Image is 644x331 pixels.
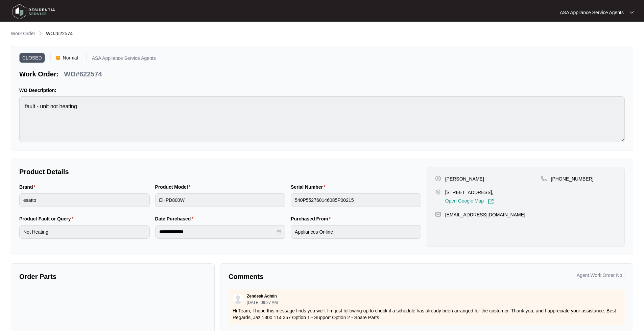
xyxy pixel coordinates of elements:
p: ASA Appliance Service Agents [560,9,624,16]
img: dropdown arrow [630,11,634,14]
img: Link-External [488,198,494,205]
p: Work Order: [19,69,58,79]
label: Serial Number [291,184,328,190]
img: user.svg [233,294,243,304]
label: Purchased From [291,215,333,222]
p: Comments [229,272,422,281]
img: map-pin [435,211,441,217]
input: Product Fault or Query [19,225,150,239]
p: Zendesk Admin [247,293,277,299]
input: Serial Number [291,193,421,207]
label: Brand [19,184,38,190]
img: residentia service logo [10,2,57,22]
p: WO Description: [19,87,625,94]
span: WO#622574 [46,31,73,36]
img: map-pin [435,189,441,195]
input: Purchased From [291,225,421,239]
a: Open Google Map [445,198,494,205]
p: [EMAIL_ADDRESS][DOMAIN_NAME] [445,211,525,218]
p: [STREET_ADDRESS], [445,189,494,196]
span: CLOSED [19,53,45,63]
img: chevron-right [38,30,43,36]
p: Agent Work Order No : [577,272,625,279]
label: Product Fault or Query [19,215,76,222]
span: Normal [60,53,81,63]
a: Work Order [9,30,37,38]
p: Hi Team, I hope this message finds you well. I’m just following up to check if a schedule has alr... [233,307,621,321]
img: user-pin [435,175,441,182]
input: Date Purchased [159,228,276,235]
p: ASA Appliance Service Agents [92,56,156,63]
p: Product Details [19,167,421,176]
p: WO#622574 [64,69,102,79]
label: Product Model [155,184,193,190]
textarea: fault - unit not heating [19,96,625,142]
input: Product Model [155,193,286,207]
p: Order Parts [19,272,206,281]
img: map-pin [541,175,547,182]
img: Vercel Logo [56,56,60,60]
p: [PERSON_NAME] [445,175,484,182]
p: Work Order [11,30,35,37]
input: Brand [19,193,150,207]
p: [DATE] 09:27 AM [247,301,278,305]
p: [PHONE_NUMBER] [551,175,594,182]
label: Date Purchased [155,215,196,222]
